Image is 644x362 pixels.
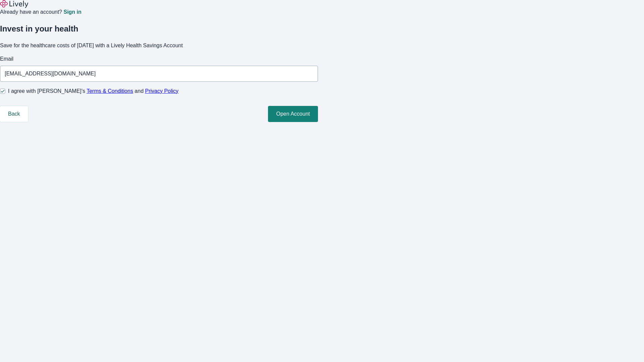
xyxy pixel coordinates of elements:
a: Sign in [63,9,81,15]
a: Privacy Policy [145,88,179,94]
a: Terms & Conditions [87,88,133,94]
span: I agree with [PERSON_NAME]’s and [8,87,178,95]
button: Open Account [268,106,318,122]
